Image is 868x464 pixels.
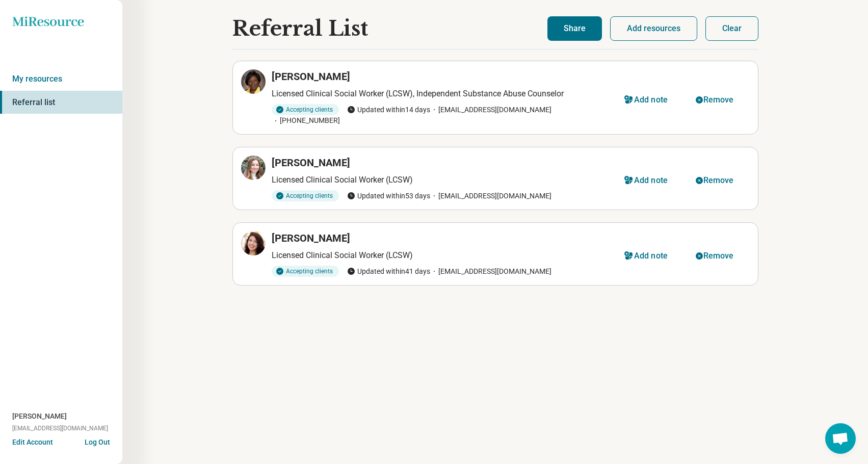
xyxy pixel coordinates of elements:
div: Remove [703,252,734,260]
button: Add resources [610,16,697,41]
button: Remove [683,244,750,268]
p: Licensed Clinical Social Worker (LCSW) [272,249,613,262]
h3: [PERSON_NAME] [272,69,350,84]
button: Edit Account [12,437,53,448]
button: Clear [705,16,758,41]
h3: [PERSON_NAME] [272,231,350,245]
div: Accepting clients [272,266,339,277]
p: Licensed Clinical Social Worker (LCSW), Independent Substance Abuse Counselor [272,88,613,100]
button: Remove [683,88,750,112]
button: Log Out [85,437,110,445]
button: Share [547,16,602,41]
div: Remove [703,176,734,185]
span: Updated within 14 days [347,105,430,115]
div: Add note [634,252,668,260]
span: [EMAIL_ADDRESS][DOMAIN_NAME] [430,191,551,201]
span: Updated within 53 days [347,191,430,201]
div: Add note [634,176,668,185]
span: [PHONE_NUMBER] [272,115,340,126]
p: Licensed Clinical Social Worker (LCSW) [272,174,613,186]
h3: [PERSON_NAME] [272,156,350,170]
button: Remove [683,168,750,193]
button: Add note [612,168,683,193]
div: Remove [703,96,734,104]
h1: Referral List [232,17,368,40]
button: Add note [612,244,683,268]
div: Accepting clients [272,104,339,115]
span: [PERSON_NAME] [12,411,67,422]
span: [EMAIL_ADDRESS][DOMAIN_NAME] [430,266,551,277]
span: [EMAIL_ADDRESS][DOMAIN_NAME] [12,424,108,433]
button: Add note [612,88,683,112]
span: Updated within 41 days [347,266,430,277]
span: [EMAIL_ADDRESS][DOMAIN_NAME] [430,105,551,115]
div: Open chat [825,423,856,454]
div: Add note [634,96,668,104]
div: Accepting clients [272,190,339,201]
